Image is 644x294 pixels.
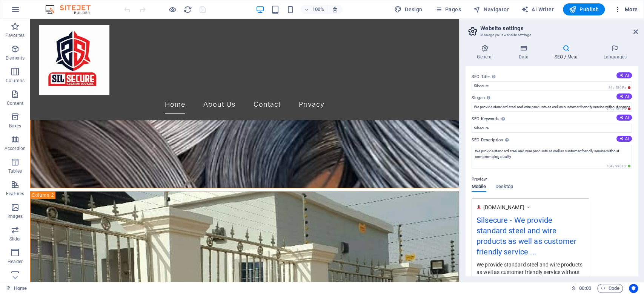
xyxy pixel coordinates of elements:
input: Slogan... [472,103,632,112]
img: Editor Logo [43,5,100,14]
p: Images [8,213,23,219]
span: : [584,285,586,291]
span: 704 / 990 Px [605,164,632,169]
button: 100% [301,5,327,14]
label: Slogan [472,93,632,103]
p: Boxes [9,123,22,129]
button: SEO Keywords [616,115,632,121]
div: Silsecure - We provide standard steel and wire products as well as customer friendly service ... [476,214,584,261]
span: Mobile [472,182,486,193]
i: On resize automatically adjust zoom level to fit chosen device. [332,6,338,13]
button: Publish [563,3,605,15]
button: Pages [431,3,464,15]
p: Preview [472,175,487,184]
p: Elements [6,55,25,61]
span: Desktop [495,182,513,193]
button: Slogan [616,93,632,100]
button: Click here to leave preview mode and continue editing [168,5,177,14]
button: Design [391,3,426,15]
p: Header [8,259,23,265]
p: Favorites [5,32,25,38]
img: WhatsAppImage2025-05-15at22.57.04_cea68bec--LbMfjP9A_Fxyt43G-PXsQ-Q2oJ_DrtIu3yWFfuwFpM-Q.png [476,205,481,210]
button: Usercentrics [629,284,638,293]
div: Design (Ctrl+Alt+Y) [391,3,426,15]
button: Code [597,284,623,293]
span: 00 00 [579,284,591,293]
button: More [611,3,641,15]
button: SEO Title [616,72,632,78]
span: AI Writer [521,6,554,13]
button: Navigator [470,3,512,15]
h4: Data [507,44,543,60]
i: Reload page [183,5,192,14]
span: 84 / 580 Px [607,85,632,90]
span: 999 / 580 Px [605,106,632,112]
div: We provide standard steel and wire products as well as customer friendly service without compromi... [476,260,584,283]
label: SEO Keywords [472,115,632,124]
h4: SEO / Meta [543,44,592,60]
h2: Website settings [480,25,638,32]
button: SEO Description [616,136,632,142]
h4: General [466,44,507,60]
button: reload [183,5,192,14]
p: Columns [6,78,25,84]
span: Navigator [473,6,509,13]
h6: 100% [312,5,324,14]
p: Content [7,100,23,106]
p: Accordion [5,145,26,152]
p: Tables [8,168,22,174]
h3: Manage your website settings [480,32,623,38]
label: SEO Title [472,72,632,81]
span: More [614,6,638,13]
p: Features [6,191,24,197]
button: AI Writer [518,3,557,15]
span: Publish [569,6,599,13]
span: [DOMAIN_NAME] [483,204,524,211]
h4: Languages [592,44,638,60]
p: Slider [9,236,21,242]
a: Click to cancel selection. Double-click to open Pages [6,284,27,293]
span: Design [394,6,423,13]
h6: Session time [571,284,591,293]
div: Preview [472,184,513,198]
span: Pages [434,6,461,13]
label: SEO Description [472,136,632,145]
span: Code [601,284,619,293]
